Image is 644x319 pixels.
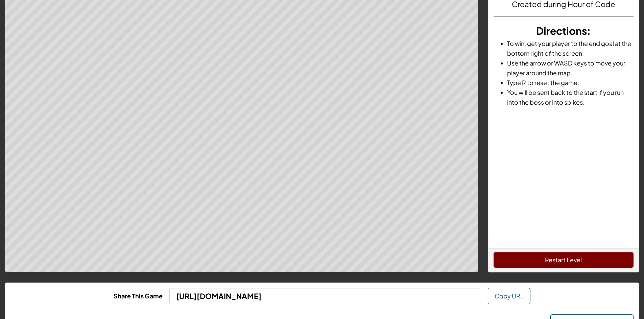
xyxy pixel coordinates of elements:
[114,292,163,300] b: Share This Game
[488,288,530,304] button: Copy URL
[507,78,634,87] li: Type R to reset the game.
[507,87,634,107] li: You will be sent back to the start if you run into the boss or into spikes.
[507,58,634,78] li: Use the arrow or WASD keys to move your player around the map.
[494,23,634,38] h3: :
[536,24,587,37] span: Directions
[507,38,634,58] li: To win, get your player to the end goal at the bottom right of the screen.
[494,252,634,268] button: Restart Level
[495,292,524,300] span: Copy URL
